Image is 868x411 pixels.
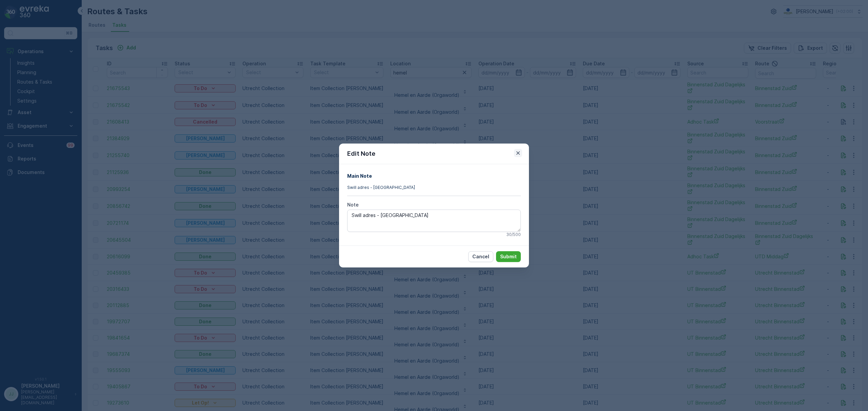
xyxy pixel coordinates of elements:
[347,202,359,208] label: Note
[500,253,517,260] p: Submit
[472,253,489,260] p: Cancel
[468,251,493,262] button: Cancel
[506,232,521,237] p: 30 / 500
[347,185,521,190] p: Swill adres - [GEOGRAPHIC_DATA]
[347,172,521,179] h4: Main Note
[347,149,375,158] p: Edit Note
[347,210,521,232] textarea: Swill adres - [GEOGRAPHIC_DATA]
[496,251,521,262] button: Submit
